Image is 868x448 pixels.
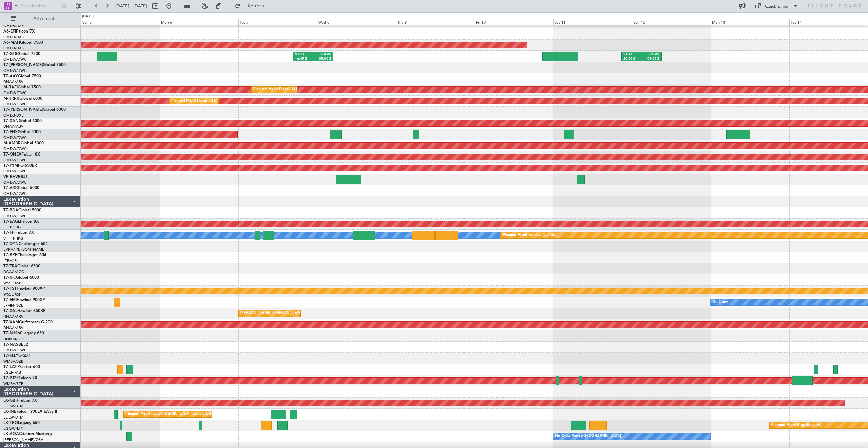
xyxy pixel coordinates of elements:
[3,236,23,241] a: VHHH/HKG
[3,281,21,286] a: WSSL/XSP
[115,3,147,9] span: [DATE] - [DATE]
[3,432,52,436] a: LX-AOACitation Mustang
[313,52,331,57] div: EGGW
[3,381,23,386] a: WMSA/SZB
[3,97,42,101] a: M-RRRRGlobal 6000
[3,152,40,157] a: T7-ONEXFalcon 8X
[3,404,23,409] a: EDLW/DTM
[3,175,18,179] span: VP-BVV
[3,247,45,252] a: EVRA/[PERSON_NAME]
[81,19,160,25] div: Sun 5
[3,253,46,257] a: T7-BREChallenger 604
[295,57,313,61] div: 16:45 Z
[3,135,27,140] a: OMDW/DWC
[3,52,17,56] span: T7-GTS
[3,141,44,145] a: M-AMBRGlobal 5000
[3,376,37,380] a: T7-PJ29Falcon 7X
[240,308,312,319] div: [PERSON_NAME] ([PERSON_NAME] Intl)
[3,90,27,96] a: OMDW/DWC
[3,426,24,431] a: EGGW/LTN
[3,399,37,403] a: LX-GBHFalcon 7X
[3,258,19,263] a: LTBA/ISL
[82,14,94,19] div: [DATE]
[3,365,40,369] a: T7-LZZIPraetor 600
[3,29,16,34] span: A6-EFI
[623,52,641,57] div: VTBD
[3,303,23,308] a: LFMN/NCE
[3,314,23,319] a: DNAA/ABV
[3,108,66,112] a: T7-[PERSON_NAME]Global 6000
[3,52,40,56] a: T7-GTSGlobal 7500
[3,208,41,212] a: T7-BDAGlobal 5000
[632,19,711,25] div: Sun 12
[3,186,39,190] a: T7-AIXGlobal 5000
[3,41,20,45] span: A6-MAH
[3,225,21,230] a: LFPB/LBG
[3,348,27,353] a: OMDW/DWC
[3,175,28,179] a: VP-BVVBBJ1
[242,4,270,8] span: Refresh
[3,102,27,107] a: OMDW/DWC
[3,432,19,436] span: LX-AOA
[3,399,18,403] span: LX-GBH
[642,52,659,57] div: EGGW
[3,376,19,380] span: T7-PJ29
[3,23,24,28] a: OMDB/DXB
[3,276,16,280] span: T7-RIC
[21,1,60,11] input: Trip Number
[3,85,41,89] a: M-RAFIGlobal 7500
[396,19,475,25] div: Thu 9
[3,141,21,145] span: M-AMBR
[3,253,17,257] span: T7-BRE
[3,264,17,268] span: T7-TRX
[3,320,19,324] span: T7-XAM
[765,3,788,10] div: Quick Links
[3,41,43,45] a: A6-MAHGlobal 7500
[3,85,18,89] span: M-RAFI
[3,119,42,123] a: T7-XANGlobal 6000
[3,220,20,224] span: T7-EAGL
[3,97,19,101] span: M-RRRR
[553,19,632,25] div: Sat 11
[3,242,19,246] span: T7-DYN
[3,287,45,291] a: T7-TSTHawker 900XP
[3,309,17,313] span: T7-XAL
[3,365,17,369] span: T7-LZZI
[771,420,822,430] div: Planned Maint Riga (Riga Intl)
[3,79,23,84] a: DNAA/ABV
[3,231,15,235] span: T7-FFI
[3,74,41,78] a: T7-AAYGlobal 7500
[3,130,41,134] a: T7-FHXGlobal 5000
[3,180,27,185] a: OMDW/DWC
[3,276,39,280] a: T7-RICGlobal 6000
[3,35,24,40] a: OMDB/DXB
[3,46,24,51] a: OMDB/DXB
[623,57,641,61] div: 20:50 Z
[3,63,43,67] span: T7-[PERSON_NAME]
[7,13,74,24] button: All Aircraft
[3,437,43,442] a: [PERSON_NAME]/QSA
[3,186,16,190] span: T7-AIX
[3,119,19,123] span: T7-XAN
[475,19,553,25] div: Fri 10
[3,410,57,414] a: LX-INBFalcon 900EX EASy II
[3,298,45,302] a: T7-EMIHawker 900XP
[3,421,40,425] a: LX-TROLegacy 650
[125,409,232,419] div: Planned Maint [GEOGRAPHIC_DATA] ([GEOGRAPHIC_DATA])
[3,298,17,302] span: T7-EMI
[789,19,868,25] div: Tue 14
[313,57,331,61] div: 05:00 Z
[18,16,72,21] span: All Aircraft
[3,74,18,78] span: T7-AAY
[3,213,27,219] a: OMDW/DWC
[3,343,28,347] a: T7-NASBBJ2
[3,292,21,297] a: WSSL/XSP
[3,320,53,324] a: T7-XAMGulfstream G-200
[253,85,320,95] div: Planned Maint Dubai (Al Maktoum Intl)
[751,1,802,12] button: Quick Links
[3,410,17,414] span: LX-INB
[3,124,23,129] a: DNAA/ABV
[3,421,18,425] span: LX-TRO
[555,431,622,442] div: No Crew Paris ([GEOGRAPHIC_DATA])
[3,68,27,73] a: OMDW/DWC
